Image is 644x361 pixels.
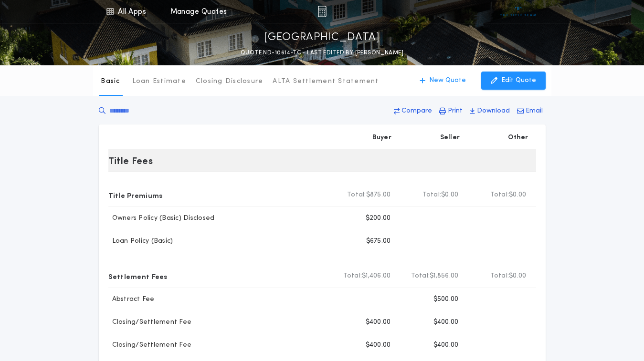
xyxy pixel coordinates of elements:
[108,340,192,350] p: Closing/Settlement Fee
[500,7,536,16] img: vs-icon
[108,187,163,203] p: Title Premiums
[317,6,327,17] img: img
[410,72,475,90] button: New Quote
[490,271,509,281] b: Total:
[273,77,379,86] p: ALTA Settlement Statement
[372,133,391,143] p: Buyer
[362,271,391,281] span: $1,406.00
[440,133,460,143] p: Seller
[108,153,153,168] p: Title Fees
[433,340,459,350] p: $400.00
[401,106,432,116] p: Compare
[108,268,168,284] p: Settlement Fees
[501,76,536,85] p: Edit Quote
[132,77,186,86] p: Loan Estimate
[514,103,546,120] button: Email
[391,103,435,120] button: Compare
[441,190,458,200] span: $0.00
[429,76,466,85] p: New Quote
[411,271,430,281] b: Total:
[509,190,526,200] span: $0.00
[196,77,264,86] p: Closing Disclosure
[347,190,366,200] b: Total:
[108,295,155,304] p: Abstract Fee
[366,214,391,223] p: $200.00
[108,318,192,327] p: Closing/Settlement Fee
[448,106,463,116] p: Print
[490,190,509,200] b: Total:
[366,318,391,327] p: $400.00
[467,103,513,120] button: Download
[108,214,215,223] p: Owners Policy (Basic) Disclosed
[366,237,391,246] p: $675.00
[481,72,546,90] button: Edit Quote
[422,190,442,200] b: Total:
[508,133,528,143] p: Other
[264,30,380,45] p: [GEOGRAPHIC_DATA]
[509,271,526,281] span: $0.00
[101,77,120,86] p: Basic
[526,106,543,116] p: Email
[241,48,403,58] p: QUOTE ND-10614-TC - LAST EDITED BY [PERSON_NAME]
[108,237,173,246] p: Loan Policy (Basic)
[477,106,510,116] p: Download
[433,295,459,304] p: $500.00
[366,340,391,350] p: $400.00
[433,318,459,327] p: $400.00
[343,271,362,281] b: Total:
[436,103,465,120] button: Print
[430,271,458,281] span: $1,856.00
[366,190,391,200] span: $875.00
